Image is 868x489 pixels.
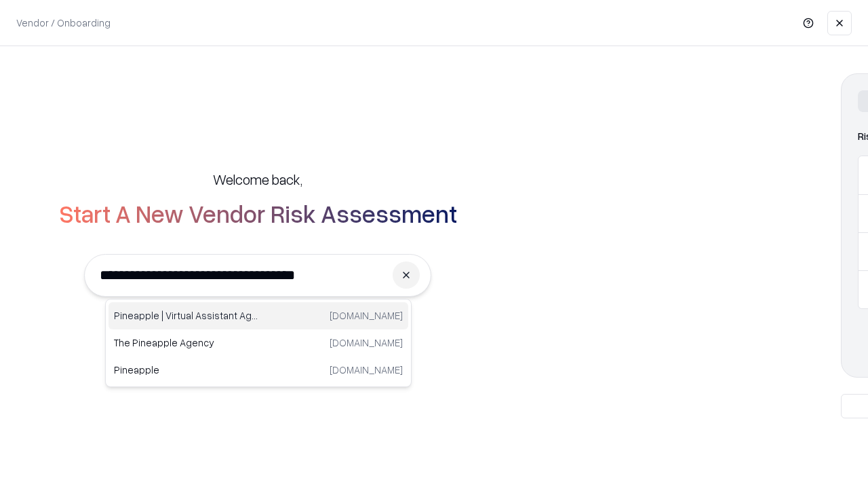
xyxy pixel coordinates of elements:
[330,308,403,323] p: [DOMAIN_NAME]
[114,336,258,350] p: The Pineapple Agency
[16,16,111,30] p: Vendor / Onboarding
[330,363,403,377] p: [DOMAIN_NAME]
[213,170,302,189] h5: Welcome back,
[114,363,258,377] p: Pineapple
[114,308,258,323] p: Pineapple | Virtual Assistant Agency
[330,336,403,350] p: [DOMAIN_NAME]
[59,200,457,227] h2: Start A New Vendor Risk Assessment
[105,299,412,387] div: Suggestions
